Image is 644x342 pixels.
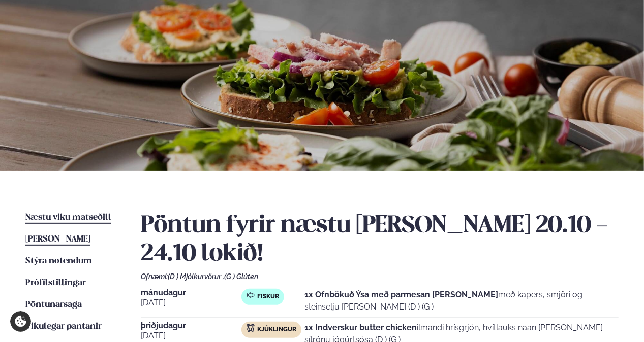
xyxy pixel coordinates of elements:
[257,326,296,334] span: Kjúklingur
[224,272,258,281] span: (G ) Glúten
[305,289,619,313] p: með kapers, smjöri og steinselju [PERSON_NAME] (D ) (G )
[25,255,92,267] a: Stýra notendum
[141,330,241,342] span: [DATE]
[247,324,255,332] img: chicken.svg
[25,257,92,265] span: Stýra notendum
[141,272,619,281] div: Ofnæmi:
[257,293,279,301] span: Fiskur
[141,297,241,309] span: [DATE]
[141,322,241,330] span: þriðjudagur
[25,212,111,224] a: Næstu viku matseðill
[25,277,86,289] a: Prófílstillingar
[25,233,90,246] a: [PERSON_NAME]
[25,235,90,244] span: [PERSON_NAME]
[25,300,82,309] span: Pöntunarsaga
[247,291,255,299] img: fish.svg
[305,290,499,299] strong: 1x Ofnbökuð Ýsa með parmesan [PERSON_NAME]
[25,279,86,287] span: Prófílstillingar
[25,321,102,333] a: Vikulegar pantanir
[25,213,111,222] span: Næstu viku matseðill
[10,311,31,332] a: Cookie settings
[168,272,224,281] span: (D ) Mjólkurvörur ,
[141,212,619,268] h2: Pöntun fyrir næstu [PERSON_NAME] 20.10 - 24.10 lokið!
[305,323,417,332] strong: 1x Indverskur butter chicken
[25,299,82,311] a: Pöntunarsaga
[25,322,102,331] span: Vikulegar pantanir
[141,289,241,297] span: mánudagur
